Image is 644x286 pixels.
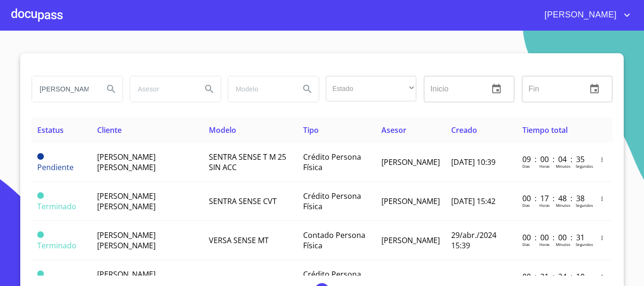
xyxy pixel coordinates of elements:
p: Minutos [556,163,570,169]
span: [DATE] 15:25 [451,274,495,285]
span: Cliente [97,125,122,135]
span: Terminado [37,201,76,212]
span: Contado Persona Física [303,230,365,251]
span: [DATE] 15:42 [451,196,495,206]
span: [PERSON_NAME] [381,274,440,285]
p: Horas [539,163,550,169]
span: Terminado [37,270,44,277]
span: Tiempo total [522,125,568,135]
span: Asesor [381,125,406,135]
span: Terminado [37,240,76,251]
p: Minutos [556,203,570,208]
span: [PERSON_NAME] [381,157,440,167]
p: 09 : 00 : 04 : 35 [522,154,586,164]
p: 00 : 21 : 24 : 10 [522,271,586,282]
input: search [130,76,194,102]
span: Modelo [209,125,236,135]
span: [PERSON_NAME] [PERSON_NAME] [97,152,156,172]
p: Segundos [576,203,593,208]
span: [PERSON_NAME] [381,235,440,245]
span: Crédito Persona Física [303,152,361,172]
span: [PERSON_NAME] [PERSON_NAME] [97,230,156,251]
span: Pendiente [37,153,44,160]
span: [PERSON_NAME] [537,8,621,23]
span: SENTRA SENSE CVT [209,196,277,206]
p: Segundos [576,242,593,247]
button: Search [100,78,123,100]
input: search [32,76,96,102]
p: Segundos [576,163,593,169]
span: Terminado [37,192,44,199]
p: Horas [539,203,550,208]
span: 29/abr./2024 15:39 [451,230,496,251]
button: Search [296,78,319,100]
span: [PERSON_NAME] [PERSON_NAME] [97,191,156,212]
span: Tipo [303,125,319,135]
span: VERSA SENSE CVT [209,274,272,285]
span: Creado [451,125,477,135]
span: Pendiente [37,162,74,172]
span: Estatus [37,125,64,135]
span: VERSA SENSE MT [209,235,269,245]
button: Search [198,78,221,100]
input: search [228,76,292,102]
p: 00 : 00 : 00 : 31 [522,232,586,243]
p: 00 : 17 : 48 : 38 [522,193,586,204]
p: Minutos [556,242,570,247]
span: Terminado [37,231,44,238]
p: Dias [522,163,530,169]
p: Dias [522,242,530,247]
span: [PERSON_NAME] [381,196,440,206]
button: account of current user [537,8,633,23]
p: Horas [539,242,550,247]
span: Crédito Persona Física [303,191,361,212]
p: Dias [522,203,530,208]
span: [DATE] 10:39 [451,157,495,167]
div: ​ [326,76,416,101]
span: SENTRA SENSE T M 25 SIN ACC [209,152,286,172]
